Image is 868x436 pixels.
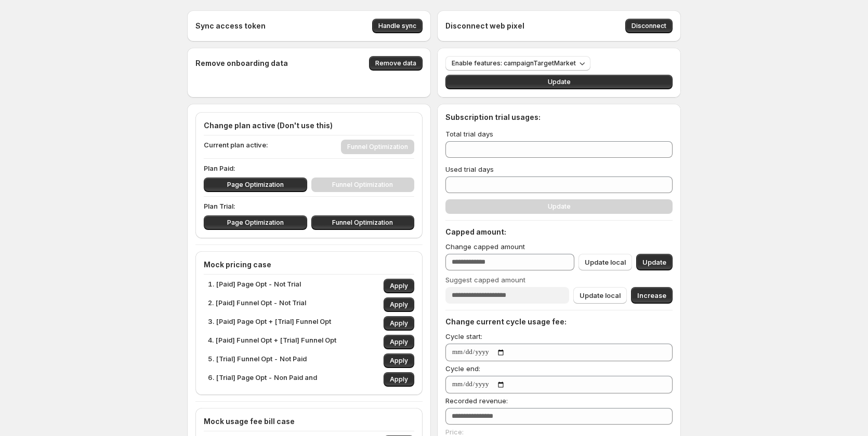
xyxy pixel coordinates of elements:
[195,21,266,31] h4: Sync access token
[445,112,541,122] h4: Subscription trial usages:
[384,316,414,331] button: Apply
[208,297,306,312] p: 2. [Paid] Funnel Opt - Not Trial
[585,257,626,267] span: Update local
[195,58,288,69] h4: Remove onboarding data
[548,78,571,86] span: Update
[636,254,673,270] button: Update
[384,353,414,368] button: Apply
[445,428,464,436] span: Price:
[204,201,414,211] p: Plan Trial:
[378,22,416,30] span: Handle sync
[452,59,576,67] span: Enable features: campaignTargetMarket
[208,316,331,331] p: 3. [Paid] Page Opt + [Trial] Funnel Opt
[375,59,416,67] span: Remove data
[637,290,666,301] span: Increase
[208,279,301,293] p: 1. [Paid] Page Opt - Not Trial
[578,254,632,270] button: Update local
[445,56,590,71] button: Enable features: campaignTargetMarket
[390,282,408,290] span: Apply
[625,19,673,33] button: Disconnect
[204,140,268,154] p: Current plan active:
[580,290,621,301] span: Update local
[390,301,408,309] span: Apply
[445,130,493,138] span: Total trial days
[631,287,673,304] button: Increase
[445,21,524,31] h4: Disconnect web pixel
[390,375,408,384] span: Apply
[390,319,408,328] span: Apply
[445,165,494,173] span: Used trial days
[311,215,415,230] button: Funnel Optimization
[445,317,673,327] h4: Change current cycle usage fee:
[384,279,414,293] button: Apply
[204,416,414,427] h4: Mock usage fee bill case
[642,257,666,267] span: Update
[445,242,525,251] span: Change capped amount
[204,178,307,192] button: Page Optimization
[384,297,414,312] button: Apply
[445,276,525,284] span: Suggest capped amount
[204,163,414,173] p: Plan Paid:
[384,372,414,387] button: Apply
[369,56,423,71] button: Remove data
[632,22,666,30] span: Disconnect
[445,227,673,237] h4: Capped amount:
[227,181,284,189] span: Page Optimization
[372,19,423,33] button: Handle sync
[204,260,414,270] h4: Mock pricing case
[445,332,482,340] span: Cycle start:
[445,75,673,89] button: Update
[573,287,627,304] button: Update local
[208,353,307,368] p: 5. [Trial] Funnel Opt - Not Paid
[390,338,408,346] span: Apply
[208,335,336,349] p: 4. [Paid] Funnel Opt + [Trial] Funnel Opt
[445,364,480,373] span: Cycle end:
[204,215,307,230] button: Page Optimization
[208,372,317,387] p: 6. [Trial] Page Opt - Non Paid and
[227,219,284,227] span: Page Optimization
[384,335,414,349] button: Apply
[332,219,393,227] span: Funnel Optimization
[445,397,508,405] span: Recorded revenue:
[204,120,414,131] h4: Change plan active (Don't use this)
[390,357,408,365] span: Apply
